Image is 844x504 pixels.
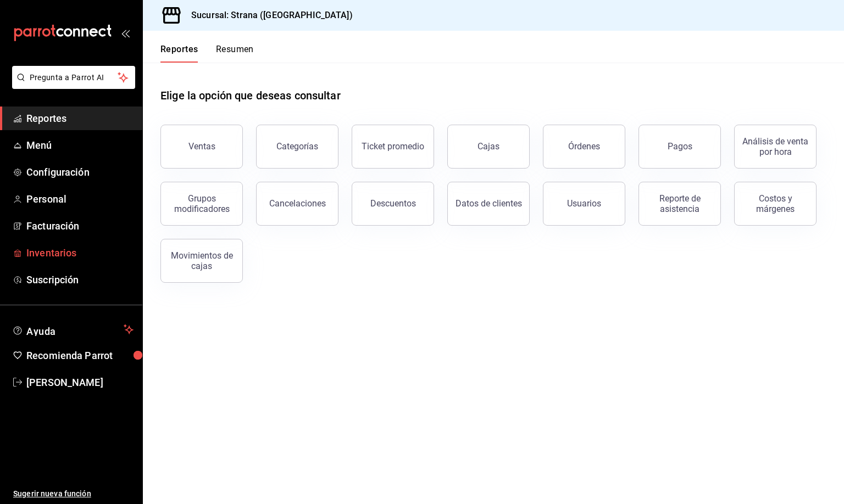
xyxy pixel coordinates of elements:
[26,272,134,287] span: Suscripción
[477,140,500,153] div: Cajas
[188,141,215,152] div: Ventas
[26,192,134,206] span: Personal
[26,111,134,126] span: Reportes
[370,198,416,209] div: Descuentos
[646,193,714,214] div: Reporte de asistencia
[668,141,692,152] div: Pagos
[160,87,341,104] h1: Elige la opción que deseas consultar
[256,182,338,226] button: Cancelaciones
[543,182,625,226] button: Usuarios
[160,125,243,169] button: Ventas
[447,125,530,169] a: Cajas
[160,182,243,226] button: Grupos modificadores
[741,136,809,157] div: Análisis de venta por hora
[352,182,434,226] button: Descuentos
[26,138,134,153] span: Menú
[638,125,721,169] button: Pagos
[256,125,338,169] button: Categorías
[362,141,424,152] div: Ticket promedio
[12,66,135,89] button: Pregunta a Parrot AI
[168,193,236,214] div: Grupos modificadores
[26,219,134,233] span: Facturación
[26,323,119,336] span: Ayuda
[269,198,326,209] div: Cancelaciones
[216,44,254,63] button: Resumen
[276,141,318,152] div: Categorías
[160,44,198,63] button: Reportes
[26,245,134,260] span: Inventarios
[160,44,254,63] div: navigation tabs
[741,193,809,214] div: Costos y márgenes
[734,125,817,169] button: Análisis de venta por hora
[13,488,134,500] span: Sugerir nueva función
[447,182,530,226] button: Datos de clientes
[543,125,625,169] button: Órdenes
[30,72,118,83] span: Pregunta a Parrot AI
[734,182,817,226] button: Costos y márgenes
[568,141,600,152] div: Órdenes
[26,165,134,180] span: Configuración
[168,250,236,271] div: Movimientos de cajas
[352,125,434,169] button: Ticket promedio
[121,29,130,37] button: open_drawer_menu
[26,348,134,363] span: Recomienda Parrot
[182,9,353,22] h3: Sucursal: Strana ([GEOGRAPHIC_DATA])
[26,375,134,390] span: [PERSON_NAME]
[8,80,135,91] a: Pregunta a Parrot AI
[638,182,721,226] button: Reporte de asistencia
[567,198,601,209] div: Usuarios
[456,198,522,209] div: Datos de clientes
[160,239,243,283] button: Movimientos de cajas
